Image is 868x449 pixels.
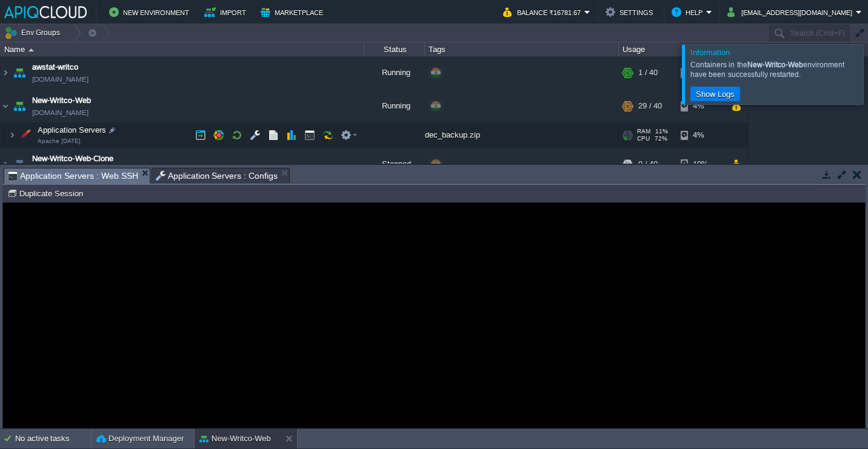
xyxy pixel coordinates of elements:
a: [DOMAIN_NAME] [32,73,88,85]
button: New-Writco-Web [199,433,271,445]
div: No active tasks [15,429,91,448]
a: Application ServersApache [DATE] [36,125,108,135]
button: Import [204,5,250,19]
div: Tags [426,42,618,56]
img: AMDAwAAAACH5BAEAAAAALAAAAAABAAEAAAICRAEAOw== [1,56,10,89]
img: AMDAwAAAACH5BAEAAAAALAAAAAABAAEAAAICRAEAOw== [11,90,28,122]
span: Information [690,48,730,57]
button: Settings [606,5,656,19]
span: 11% [655,128,668,135]
img: AMDAwAAAACH5BAEAAAAALAAAAAABAAEAAAICRAEAOw== [11,148,28,181]
span: Application Servers : Configs [156,168,278,183]
div: Status [365,42,424,56]
a: New-Writco-Web [32,95,91,107]
span: CPU [637,135,650,142]
button: Show Logs [692,88,738,99]
div: dec_backup.zip [425,123,619,147]
a: awstat-writco [32,61,78,73]
a: New-Writco-Web-Clone [32,153,113,165]
div: Running [364,56,425,89]
b: New-Writco-Web [747,61,803,69]
div: 10% [681,148,720,181]
img: AMDAwAAAACH5BAEAAAAALAAAAAABAAEAAAICRAEAOw== [1,148,10,181]
div: Containers in the environment have been successfully restarted. [690,60,860,79]
div: 4% [681,123,720,147]
button: Balance ₹16781.67 [503,5,584,19]
button: [EMAIL_ADDRESS][DOMAIN_NAME] [727,5,856,19]
img: APIQCloud [4,6,87,18]
img: AMDAwAAAACH5BAEAAAAALAAAAAABAAEAAAICRAEAOw== [1,90,10,122]
img: AMDAwAAAACH5BAEAAAAALAAAAAABAAEAAAICRAEAOw== [8,123,16,147]
span: Application Servers [36,125,108,135]
img: AMDAwAAAACH5BAEAAAAALAAAAAABAAEAAAICRAEAOw== [28,48,34,52]
div: 4% [681,90,720,122]
img: AMDAwAAAACH5BAEAAAAALAAAAAABAAEAAAICRAEAOw== [16,123,33,147]
button: Duplicate Session [7,188,87,199]
div: 1 / 40 [638,56,658,89]
div: 29 / 40 [638,90,662,122]
div: 0 / 40 [638,148,658,181]
span: Apache [DATE] [38,138,81,145]
div: Stopped [364,148,425,181]
div: Usage [619,42,747,56]
button: Marketplace [261,5,327,19]
span: RAM [637,128,650,135]
div: Name [1,42,364,56]
button: Env Groups [4,24,64,41]
div: Running [364,90,425,122]
img: AMDAwAAAACH5BAEAAAAALAAAAAABAAEAAAICRAEAOw== [11,56,28,89]
button: Help [672,5,706,19]
span: Application Servers : Web SSH [8,168,138,184]
button: New Environment [109,5,193,19]
a: [DOMAIN_NAME] [32,107,88,119]
span: 72% [655,135,667,142]
div: 7% [681,56,720,89]
button: Deployment Manager [96,433,184,445]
